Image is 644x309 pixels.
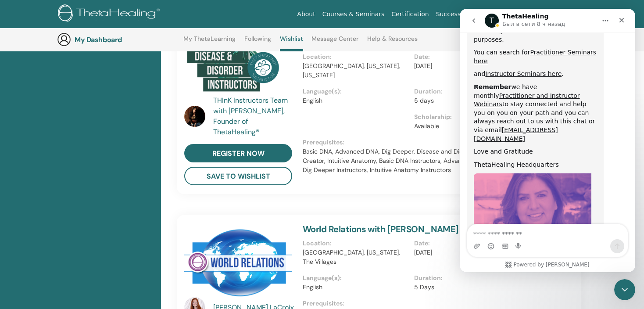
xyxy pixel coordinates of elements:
a: My ThetaLearning [183,35,236,49]
p: Basic DNA, Advanced DNA, Dig Deeper, Disease and Disorder, You and the Creator, Intuitive Anatomy... [303,147,525,175]
a: THInK Instructors Team with [PERSON_NAME], Founder of ThetaHealing® [213,95,294,137]
a: Success Stories [433,6,487,22]
p: Date : [414,52,520,61]
img: generic-user-icon.jpg [57,32,71,47]
a: Courses & Seminars [319,6,388,22]
a: Message Center [311,35,358,49]
a: Store [526,6,549,22]
p: Duration : [414,273,520,283]
p: [GEOGRAPHIC_DATA], [US_STATE], The Villages [303,248,409,266]
iframe: Intercom live chat [614,279,635,300]
iframe: Intercom live chat [460,9,635,272]
p: Scholarship : [414,112,520,122]
p: [DATE] [414,248,520,257]
p: English [303,96,409,105]
img: logo.png [58,4,163,24]
a: Certification [388,6,432,22]
p: Location : [303,239,409,248]
a: World Relations with [PERSON_NAME] [303,223,459,235]
p: [GEOGRAPHIC_DATA], [US_STATE], [US_STATE] [303,61,409,80]
p: Date : [414,239,520,248]
button: save to wishlist [184,167,292,185]
img: Disease and Disorder Instructors [184,16,292,98]
p: Language(s) : [303,87,409,96]
p: [DATE] [414,61,520,71]
p: Language(s) : [303,273,409,283]
p: Location : [303,52,409,61]
a: Resources [487,6,526,22]
a: Help & Resources [367,35,418,49]
a: register now [184,144,292,162]
a: Following [244,35,271,49]
p: Prerequisites : [303,299,525,308]
a: About [293,6,318,22]
p: English [303,283,409,292]
h3: My Dashboard [75,36,162,44]
img: default.jpg [184,106,205,127]
img: World Relations [184,224,292,300]
p: Duration : [414,87,520,96]
p: 5 Days [414,283,520,292]
p: 5 days [414,96,520,105]
span: register now [212,149,265,158]
p: Prerequisites : [303,138,525,147]
a: Wishlist [280,35,303,51]
p: Available [414,122,520,131]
